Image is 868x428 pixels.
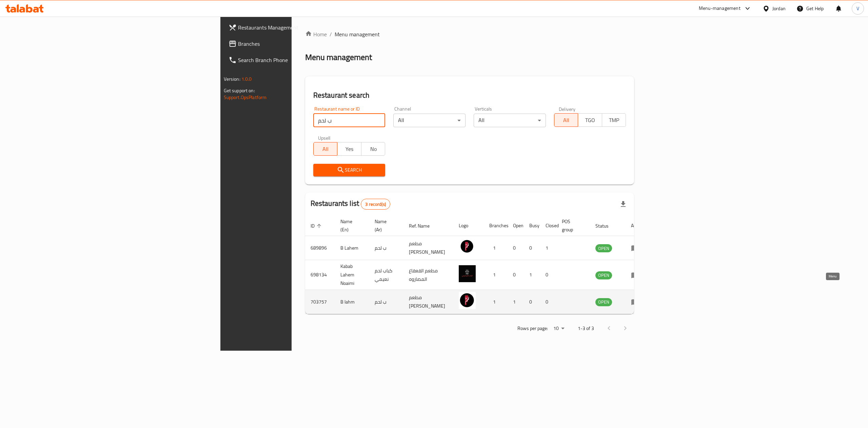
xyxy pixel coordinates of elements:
[409,222,438,230] span: Ref. Name
[459,292,476,309] img: B lahm
[562,217,582,234] span: POS group
[238,23,360,32] span: Restaurants Management
[311,198,390,210] h2: Restaurants list
[361,201,390,208] span: 3 record(s)
[524,260,540,290] td: 1
[369,260,403,290] td: كباب لحم نعيمي
[361,142,386,156] button: No
[224,75,240,83] span: Version:
[517,324,548,333] p: Rows per page:
[223,52,366,68] a: Search Branch Phone
[313,90,626,100] h2: Restaurant search
[484,215,508,236] th: Branches
[524,290,540,314] td: 0
[305,30,634,38] nav: breadcrumb
[313,142,338,156] button: All
[524,236,540,260] td: 0
[223,36,366,52] a: Branches
[581,115,599,125] span: TGO
[605,115,624,125] span: TMP
[856,5,859,12] span: V
[484,260,508,290] td: 1
[554,113,578,127] button: All
[403,290,453,314] td: مطعم [PERSON_NAME]
[524,215,540,236] th: Busy
[453,215,484,236] th: Logo
[340,217,361,234] span: Name (En)
[459,238,476,255] img: B Lahem
[615,196,631,212] div: Export file
[484,290,508,314] td: 1
[631,271,644,279] div: Menu
[318,135,331,140] label: Upsell
[305,52,372,63] h2: Menu management
[540,215,556,236] th: Closed
[361,199,390,210] div: Total records count
[238,40,360,48] span: Branches
[319,166,380,174] span: Search
[238,56,360,64] span: Search Branch Phone
[508,290,524,314] td: 1
[508,260,524,290] td: 0
[375,217,395,234] span: Name (Ar)
[313,114,386,127] input: Search for restaurant name or ID..
[578,113,602,127] button: TGO
[602,113,626,127] button: TMP
[540,290,556,314] td: 0
[595,271,612,279] span: OPEN
[316,144,335,154] span: All
[305,215,649,314] table: enhanced table
[559,106,576,111] label: Delivery
[595,245,612,252] span: OPEN
[224,93,267,102] a: Support.OpsPlatform
[474,114,546,127] div: All
[699,4,741,13] div: Menu-management
[578,324,594,333] p: 1-3 of 3
[508,215,524,236] th: Open
[337,142,361,156] button: Yes
[369,236,403,260] td: ب لحم
[313,164,386,176] button: Search
[595,298,612,306] div: OPEN
[508,236,524,260] td: 0
[772,5,786,12] div: Jordan
[403,260,453,290] td: مطعم القعقاع المصاروه
[484,236,508,260] td: 1
[540,260,556,290] td: 0
[311,222,323,230] span: ID
[551,324,567,334] div: Rows per page:
[364,144,383,154] span: No
[223,19,366,36] a: Restaurants Management
[459,265,476,282] img: Kabab Lahem Noaimi
[369,290,403,314] td: ب لحم
[340,144,359,154] span: Yes
[403,236,453,260] td: مطعم [PERSON_NAME]
[595,222,617,230] span: Status
[393,114,466,127] div: All
[557,115,576,125] span: All
[595,298,612,306] span: OPEN
[540,236,556,260] td: 1
[224,86,255,95] span: Get support on:
[626,215,649,236] th: Action
[241,75,252,83] span: 1.0.0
